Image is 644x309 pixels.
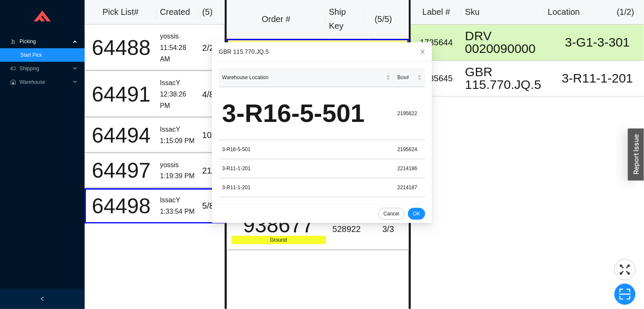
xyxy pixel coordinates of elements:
[89,196,153,217] div: 64498
[202,88,228,102] div: 4 / 8
[160,89,195,111] div: 12:38:26 PM
[617,5,634,19] div: ( 1 / 2 )
[160,195,195,206] div: IssacY
[413,210,420,218] span: OK
[160,77,195,89] div: IssacY
[19,35,70,48] span: Picking
[160,160,195,171] div: yossis
[397,73,416,82] span: Box#
[414,72,458,86] div: 1735645
[89,160,153,181] div: 64497
[202,5,229,19] div: ( 5 )
[222,183,391,192] div: 3-R11-1-201
[19,75,70,89] span: Warehouse
[89,37,153,58] div: 64488
[333,222,366,236] div: 528922
[394,159,425,178] td: 2214186
[231,215,326,236] div: 938677
[222,73,384,82] span: Warehouse Location
[222,164,391,173] div: 3-R11-1-201
[413,42,432,61] button: Close
[202,41,228,55] div: 2 / 2
[219,68,394,87] th: Warehouse Location sortable
[383,210,399,218] span: Cancel
[202,199,228,213] div: 5 / 8
[614,259,636,280] button: fullscreen
[615,263,635,276] span: fullscreen
[202,128,228,142] div: 10 / 19
[89,84,153,105] div: 64491
[40,296,45,301] span: left
[394,87,425,140] td: 2195622
[414,36,458,50] div: 1735644
[202,164,228,178] div: 21 / 21
[160,31,195,42] div: yossis
[554,72,641,85] div: 3-R11-1-201
[372,222,404,236] div: 3 / 3
[160,135,195,147] div: 1:15:09 PM
[160,206,195,218] div: 1:33:54 PM
[160,171,195,182] div: 1:19:39 PM
[420,49,426,55] span: close
[20,52,42,58] a: Start Pick
[548,5,580,19] div: Location
[19,62,70,75] span: Shipping
[408,208,425,220] button: OK
[219,47,425,56] div: GBR 115.770.JQ.5
[160,124,195,135] div: IssacY
[378,208,404,220] button: Cancel
[367,12,399,26] div: ( 5 / 5 )
[231,236,326,244] div: Ground
[89,125,153,146] div: 64494
[394,178,425,197] td: 2214187
[222,145,391,154] div: 3-R16-5-501
[465,66,548,91] div: GBR 115.770.JQ.5
[394,68,425,87] th: Box# sortable
[614,284,636,305] button: scan
[554,36,641,49] div: 3-G1-3-301
[222,92,391,135] div: 3-R16-5-501
[465,30,548,55] div: DRV 0020090000
[160,42,195,65] div: 11:54:28 AM
[615,288,635,301] span: scan
[394,140,425,159] td: 2195624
